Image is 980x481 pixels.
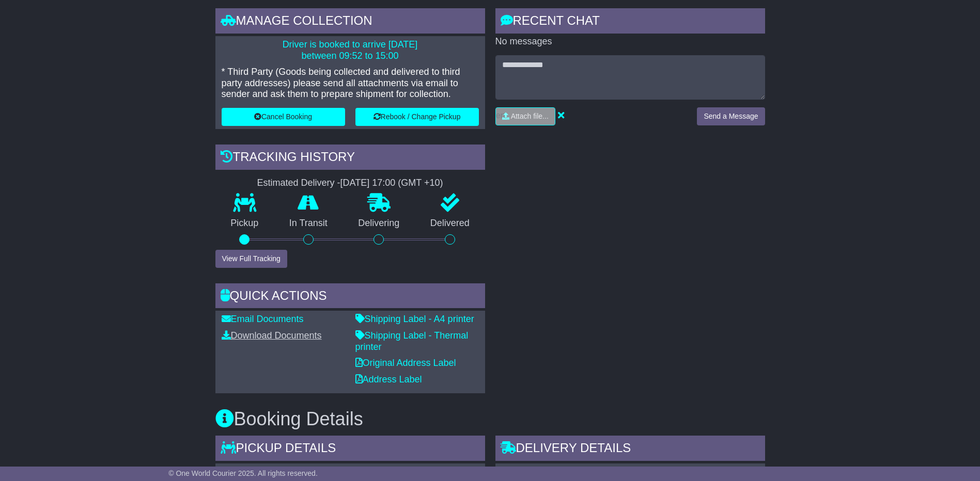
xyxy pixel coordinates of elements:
p: Driver is booked to arrive [DATE] between 09:52 to 15:00 [222,39,479,61]
div: Quick Actions [215,283,485,311]
div: Tracking history [215,145,485,172]
p: * Third Party (Goods being collected and delivered to third party addresses) please send all atta... [222,67,479,100]
button: Rebook / Change Pickup [355,108,479,126]
div: Delivery Details [495,436,765,463]
span: © One World Courier 2025. All rights reserved. [168,469,318,477]
div: [DATE] 17:00 (GMT +10) [340,178,443,189]
h3: Booking Details [215,409,765,429]
a: Download Documents [222,330,322,341]
button: Cancel Booking [222,108,345,126]
a: Email Documents [222,314,304,324]
a: Shipping Label - Thermal printer [355,330,469,352]
div: Pickup Details [215,436,485,463]
div: RECENT CHAT [495,8,765,36]
button: View Full Tracking [215,250,287,268]
div: Manage collection [215,8,485,36]
div: Estimated Delivery - [215,178,485,189]
p: In Transit [274,218,343,229]
p: Delivering [343,218,415,229]
p: No messages [495,36,765,47]
p: Pickup [215,218,274,229]
a: Shipping Label - A4 printer [355,314,474,324]
a: Address Label [355,374,422,384]
a: Original Address Label [355,358,456,368]
p: Delivered [415,218,485,229]
button: Send a Message [697,107,765,125]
